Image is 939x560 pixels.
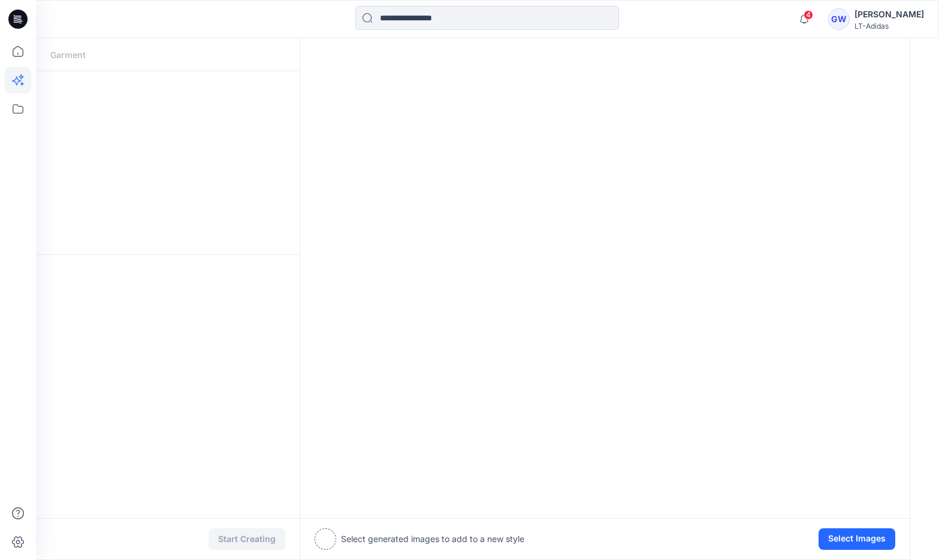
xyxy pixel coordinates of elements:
[819,528,895,550] button: Select Images
[828,8,850,30] div: GW
[855,22,924,31] div: LT-Adidas
[341,532,524,546] p: Select generated images to add to a new style
[855,7,924,22] div: [PERSON_NAME]
[804,10,813,20] span: 4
